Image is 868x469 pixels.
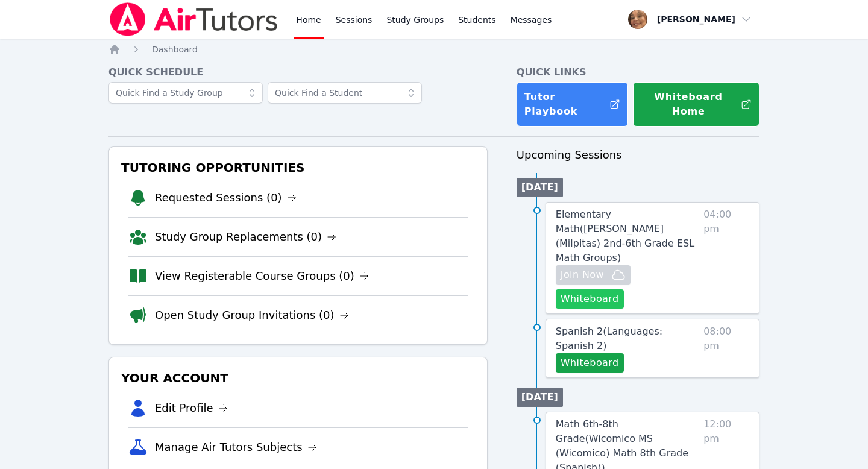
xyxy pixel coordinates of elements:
[517,146,759,163] h3: Upcoming Sessions
[155,400,228,417] a: Edit Profile
[155,268,369,285] a: View Registerable Course Groups (0)
[556,209,694,263] span: Elementary Math ( [PERSON_NAME] (Milpitas) 2nd-6th Grade ESL Math Groups )
[152,43,198,55] a: Dashboard
[152,45,198,54] span: Dashboard
[119,157,477,178] h3: Tutoring Opportunities
[556,289,624,309] button: Whiteboard
[556,265,631,285] button: Join Now
[108,43,759,55] nav: Breadcrumb
[155,228,336,245] a: Study Group Replacements (0)
[517,388,563,407] li: [DATE]
[517,82,628,127] a: Tutor Playbook
[108,2,279,36] img: Air Tutors
[703,207,749,309] span: 04:00 pm
[119,367,477,389] h3: Your Account
[155,307,349,324] a: Open Study Group Invitations (0)
[556,207,699,265] a: Elementary Math([PERSON_NAME] (Milpitas) 2nd-6th Grade ESL Math Groups)
[556,353,624,373] button: Whiteboard
[556,324,699,353] a: Spanish 2(Languages: Spanish 2)
[517,65,759,80] h4: Quick Links
[108,82,263,104] input: Quick Find a Study Group
[703,324,749,373] span: 08:00 pm
[511,14,552,26] span: Messages
[108,65,488,80] h4: Quick Schedule
[556,326,662,351] span: Spanish 2 ( Languages: Spanish 2 )
[633,82,759,127] button: Whiteboard Home
[517,178,563,197] li: [DATE]
[561,268,604,282] span: Join Now
[268,82,422,104] input: Quick Find a Student
[155,439,317,456] a: Manage Air Tutors Subjects
[155,189,297,206] a: Requested Sessions (0)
